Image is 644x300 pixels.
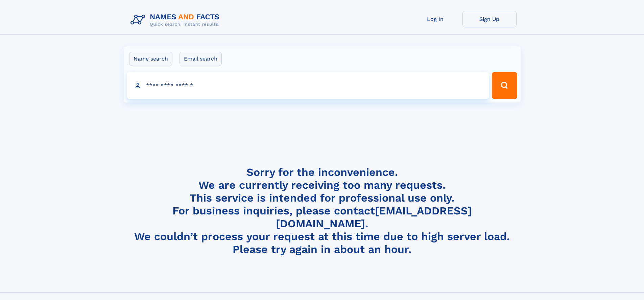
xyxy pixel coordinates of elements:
[180,52,222,66] label: Email search
[408,11,462,27] a: Log In
[462,11,517,27] a: Sign Up
[127,72,489,99] input: search input
[128,11,225,29] img: Logo Names and Facts
[129,52,172,66] label: Name search
[276,204,472,230] a: [EMAIL_ADDRESS][DOMAIN_NAME]
[128,166,517,256] h4: Sorry for the inconvenience. We are currently receiving too many requests. This service is intend...
[492,72,517,99] button: Search Button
